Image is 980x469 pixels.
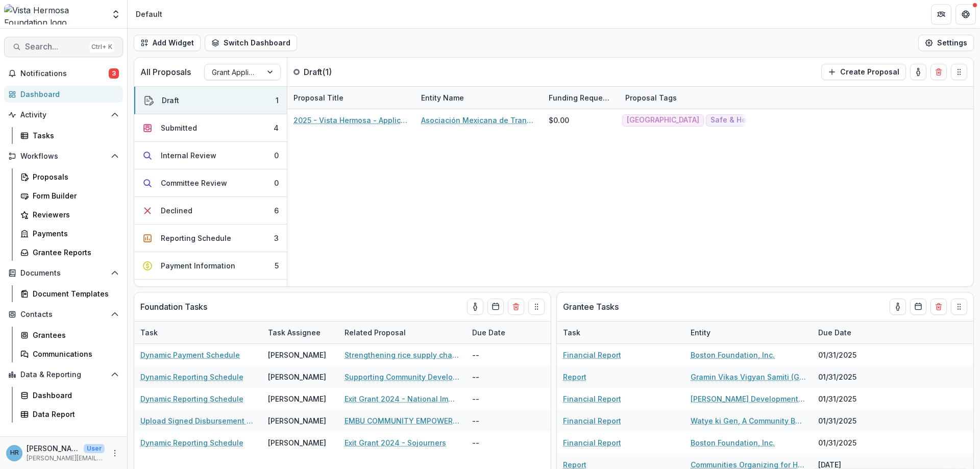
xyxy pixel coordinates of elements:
[627,116,699,125] span: [GEOGRAPHIC_DATA]
[274,150,279,161] div: 0
[304,66,380,78] p: Draft ( 1 )
[466,322,543,343] div: Due Date
[132,7,166,21] nav: breadcrumb
[710,116,796,125] span: Safe & Healthy Families
[345,415,460,426] a: EMBU COMMUNITY EMPOWERMENT PROJECT (BRIDGE) - Improving the lives of people in addictions and the...
[684,322,812,343] div: Entity
[33,288,115,299] div: Document Templates
[140,301,207,313] p: Foundation Tasks
[140,415,256,426] a: Upload Signed Disbursement Form
[415,87,543,109] div: Entity Name
[134,197,287,225] button: Declined6
[16,387,123,404] a: Dashboard
[109,68,119,79] span: 3
[812,388,889,410] div: 01/31/2025
[33,130,115,141] div: Tasks
[338,322,466,343] div: Related Proposal
[262,322,338,343] div: Task Assignee
[543,92,619,103] div: Funding Requested
[467,299,483,315] button: toggle-assigned-to-me
[33,209,115,220] div: Reviewers
[16,206,123,223] a: Reviewers
[543,87,619,109] div: Funding Requested
[812,327,857,338] div: Due Date
[930,299,947,315] button: Delete card
[563,372,586,382] a: Report
[162,95,179,106] div: Draft
[549,115,569,126] div: $0.00
[557,322,684,343] div: Task
[812,322,889,343] div: Due Date
[508,299,524,315] button: Delete card
[134,169,287,197] button: Committee Review0
[140,393,243,404] a: Dynamic Reporting Schedule
[691,437,775,448] a: Boston Foundation, Inc.
[910,299,926,315] button: Calendar
[274,233,279,243] div: 3
[4,107,123,123] button: Open Activity
[134,322,262,343] div: Task
[931,4,951,24] button: Partners
[136,9,162,19] div: Default
[16,168,123,185] a: Proposals
[33,409,115,419] div: Data Report
[421,115,536,126] a: Asociación Mexicana de Transformación Rural y Urbana A.C (Amextra, Inc.)
[930,64,947,80] button: Delete card
[812,344,889,366] div: 01/31/2025
[563,301,619,313] p: Grantee Tasks
[812,432,889,454] div: 01/31/2025
[691,372,806,382] a: Gramin Vikas Vigyan Samiti (GRAVIS)
[109,4,123,24] button: Open entity switcher
[4,265,123,281] button: Open Documents
[955,4,976,24] button: Get Help
[275,260,279,271] div: 5
[16,406,123,423] a: Data Report
[345,350,460,360] a: Strengthening rice supply chain and food security through agricultural extension services and irr...
[563,393,621,404] a: Financial Report
[563,437,621,448] a: Financial Report
[951,299,967,315] button: Drag
[691,393,806,404] a: [PERSON_NAME] Development Society
[109,447,121,459] button: More
[345,372,460,382] a: Supporting Community Development in [GEOGRAPHIC_DATA]
[466,366,543,388] div: --
[4,148,123,164] button: Open Workflows
[910,64,926,80] button: toggle-assigned-to-me
[287,92,350,103] div: Proposal Title
[161,233,231,243] div: Reporting Schedule
[345,393,460,404] a: Exit Grant 2024 - National Immigration Forum
[33,390,115,401] div: Dashboard
[16,187,123,204] a: Form Builder
[27,454,105,463] p: [PERSON_NAME][EMAIL_ADDRESS][DOMAIN_NAME]
[134,87,287,114] button: Draft1
[691,350,775,360] a: Boston Foundation, Inc.
[563,415,621,426] a: Financial Report
[134,142,287,169] button: Internal Review0
[619,87,747,109] div: Proposal Tags
[134,225,287,252] button: Reporting Schedule3
[287,87,415,109] div: Proposal Title
[918,35,974,51] button: Settings
[274,178,279,188] div: 0
[557,327,586,338] div: Task
[415,92,470,103] div: Entity Name
[268,350,326,360] div: [PERSON_NAME]
[161,150,216,161] div: Internal Review
[276,95,279,106] div: 1
[89,41,114,53] div: Ctrl + K
[20,152,107,161] span: Workflows
[466,344,543,366] div: --
[4,65,123,82] button: Notifications3
[812,410,889,432] div: 01/31/2025
[691,415,806,426] a: Watye ki Gen, A Community Based Organization
[268,437,326,448] div: [PERSON_NAME]
[4,4,105,24] img: Vista Hermosa Foundation logo
[27,443,80,454] p: [PERSON_NAME]
[268,415,326,426] div: [PERSON_NAME]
